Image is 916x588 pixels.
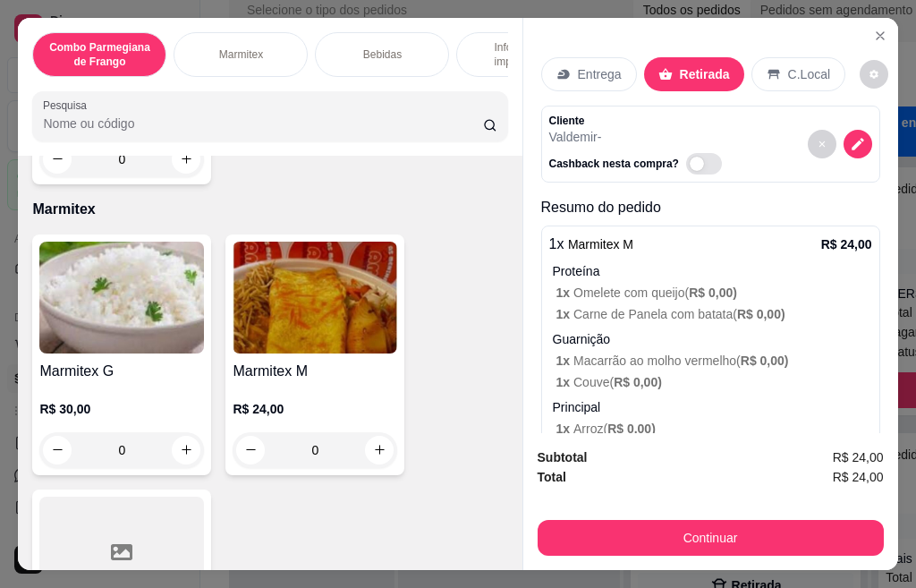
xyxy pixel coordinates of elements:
[39,242,204,354] img: product-image
[47,40,151,69] p: Combo Parmegiana de Frango
[556,373,872,391] p: Couve (
[614,375,662,389] span: R$ 0,00 )
[860,60,888,89] button: decrease-product-quantity
[607,422,656,436] span: R$ 0,00 )
[680,65,730,83] p: Retirada
[541,197,880,218] p: Resumo do pedido
[866,21,895,50] button: Close
[43,115,483,132] input: Pesquisa
[553,330,872,348] p: Guarnição
[556,305,872,323] p: Carne de Panela com batata (
[556,422,573,436] span: 1 x
[363,47,402,62] p: Bebidas
[233,242,397,354] img: product-image
[556,285,573,300] span: 1 x
[741,354,789,368] span: R$ 0,00 )
[686,153,729,175] label: Automatic updates
[556,307,573,321] span: 1 x
[549,157,679,171] p: Cashback nesta compra?
[556,354,573,368] span: 1 x
[538,470,566,484] strong: Total
[549,114,729,128] p: Cliente
[833,447,884,467] span: R$ 24,00
[553,398,872,416] p: Principal
[538,520,884,556] button: Continuar
[549,128,729,146] p: Valdemir -
[32,199,507,220] p: Marmitex
[233,400,397,418] p: R$ 24,00
[556,352,872,370] p: Macarrão ao molho vermelho (
[538,450,588,464] strong: Subtotal
[556,375,573,389] span: 1 x
[808,130,836,158] button: decrease-product-quantity
[844,130,872,158] button: decrease-product-quantity
[39,400,204,418] p: R$ 30,00
[833,467,884,487] span: R$ 24,00
[556,284,872,302] p: Omelete com queijo (
[737,307,785,321] span: R$ 0,00 )
[233,361,397,382] h4: Marmitex M
[549,234,633,255] p: 1 x
[219,47,263,62] p: Marmitex
[556,420,872,438] p: Arroz (
[689,285,737,300] span: R$ 0,00 )
[788,65,830,83] p: C.Local
[43,98,93,113] label: Pesquisa
[821,235,872,253] p: R$ 24,00
[553,262,872,280] p: Proteína
[39,361,204,382] h4: Marmitex G
[578,65,622,83] p: Entrega
[568,237,633,251] span: Marmitex M
[471,40,575,69] p: Informações importantes!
